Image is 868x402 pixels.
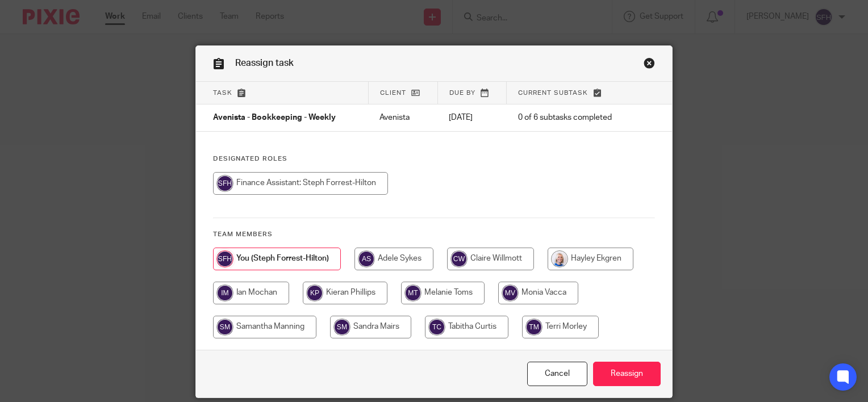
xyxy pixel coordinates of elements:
a: Close this dialog window [527,362,587,386]
span: Task [213,90,232,96]
p: [DATE] [449,112,495,123]
a: Close this dialog window [644,57,655,73]
span: Avenista - Bookkeeping - Weekly [213,114,336,122]
p: Avenista [379,112,426,123]
span: Current subtask [518,90,588,96]
span: Due by [449,90,475,96]
input: Reassign [593,362,661,386]
h4: Designated Roles [213,154,655,164]
span: Client [380,90,406,96]
h4: Team members [213,230,655,239]
span: Reassign task [235,58,294,68]
td: 0 of 6 subtasks completed [507,104,635,132]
